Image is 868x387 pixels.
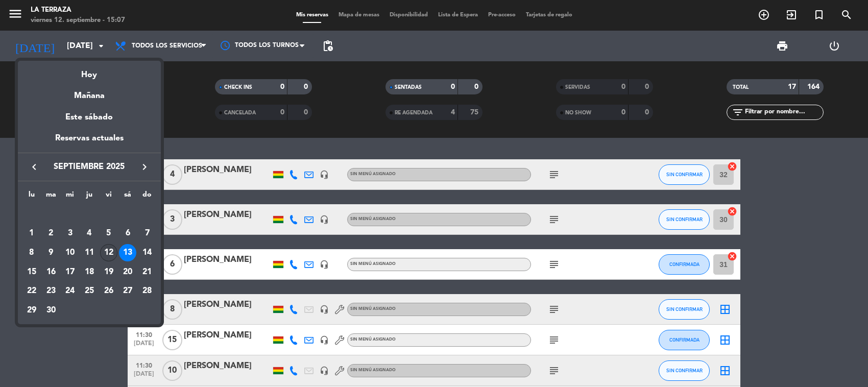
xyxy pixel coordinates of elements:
td: 7 de septiembre de 2025 [137,224,157,243]
th: miércoles [60,189,80,205]
th: sábado [118,189,138,205]
button: keyboard_arrow_left [25,160,43,174]
div: 6 [119,225,136,242]
div: 27 [119,282,136,300]
div: 9 [42,244,60,261]
td: 19 de septiembre de 2025 [99,262,118,282]
i: keyboard_arrow_right [138,161,151,173]
div: Hoy [18,61,161,82]
div: 17 [61,263,79,281]
div: 26 [100,282,117,300]
td: 20 de septiembre de 2025 [118,262,138,282]
button: keyboard_arrow_right [135,160,154,174]
td: 30 de septiembre de 2025 [41,301,61,320]
div: 25 [81,282,98,300]
div: Este sábado [18,103,161,132]
div: 24 [61,282,79,300]
td: 27 de septiembre de 2025 [118,282,138,301]
td: 29 de septiembre de 2025 [22,301,41,320]
td: SEP. [22,205,157,224]
th: viernes [99,189,118,205]
div: 7 [138,225,156,242]
td: 11 de septiembre de 2025 [80,243,99,262]
td: 3 de septiembre de 2025 [60,224,80,243]
td: 2 de septiembre de 2025 [41,224,61,243]
i: keyboard_arrow_left [28,161,40,173]
td: 5 de septiembre de 2025 [99,224,118,243]
div: 21 [138,263,156,281]
td: 12 de septiembre de 2025 [99,243,118,262]
td: 23 de septiembre de 2025 [41,282,61,301]
td: 10 de septiembre de 2025 [60,243,80,262]
td: 13 de septiembre de 2025 [118,243,138,262]
td: 1 de septiembre de 2025 [22,224,41,243]
td: 9 de septiembre de 2025 [41,243,61,262]
div: 4 [81,225,98,242]
div: 15 [23,263,40,281]
div: 14 [138,244,156,261]
div: 8 [23,244,40,261]
div: 19 [100,263,117,281]
div: Mañana [18,82,161,103]
div: 29 [23,302,40,319]
div: 13 [119,244,136,261]
div: 22 [23,282,40,300]
div: 1 [23,225,40,242]
div: 30 [42,302,60,319]
td: 22 de septiembre de 2025 [22,282,41,301]
div: 12 [100,244,117,261]
td: 21 de septiembre de 2025 [137,262,157,282]
div: 10 [61,244,79,261]
th: lunes [22,189,41,205]
td: 26 de septiembre de 2025 [99,282,118,301]
div: 5 [100,225,117,242]
th: domingo [137,189,157,205]
td: 14 de septiembre de 2025 [137,243,157,262]
div: 20 [119,263,136,281]
td: 16 de septiembre de 2025 [41,262,61,282]
td: 4 de septiembre de 2025 [80,224,99,243]
td: 8 de septiembre de 2025 [22,243,41,262]
div: 18 [81,263,98,281]
td: 6 de septiembre de 2025 [118,224,138,243]
th: jueves [80,189,99,205]
td: 18 de septiembre de 2025 [80,262,99,282]
div: 16 [42,263,60,281]
div: Reservas actuales [18,132,161,153]
td: 28 de septiembre de 2025 [137,282,157,301]
div: 3 [61,225,79,242]
div: 28 [138,282,156,300]
div: 11 [81,244,98,261]
div: 23 [42,282,60,300]
span: septiembre 2025 [43,160,135,174]
td: 15 de septiembre de 2025 [22,262,41,282]
td: 17 de septiembre de 2025 [60,262,80,282]
td: 25 de septiembre de 2025 [80,282,99,301]
td: 24 de septiembre de 2025 [60,282,80,301]
th: martes [41,189,61,205]
div: 2 [42,225,60,242]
